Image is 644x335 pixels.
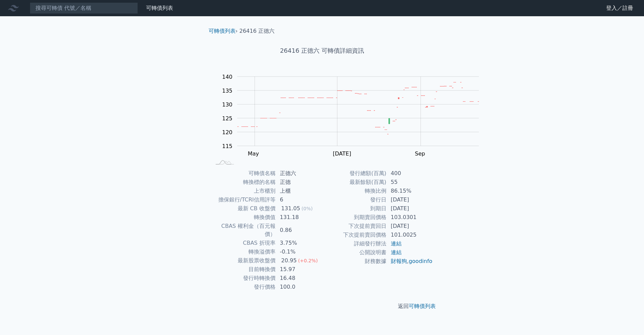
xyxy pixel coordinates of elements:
[387,169,433,178] td: 400
[322,169,387,178] td: 發行總額(百萬)
[387,204,433,213] td: [DATE]
[391,258,407,264] a: 財報狗
[322,248,387,257] td: 公開說明書
[211,239,276,247] td: CBAS 折現率
[203,302,441,310] p: 返回
[322,257,387,266] td: 財務數據
[203,46,441,55] h1: 26416 正德六 可轉債詳細資訊
[211,187,276,195] td: 上市櫃別
[387,222,433,231] td: [DATE]
[222,143,233,149] tspan: 115
[276,247,322,256] td: -0.1%
[322,178,387,187] td: 最新餘額(百萬)
[211,213,276,222] td: 轉換價值
[280,205,302,213] div: 131.05
[211,265,276,274] td: 目前轉換價
[222,88,233,94] tspan: 135
[322,213,387,222] td: 到期賣回價格
[387,213,433,222] td: 103.0301
[211,274,276,283] td: 發行時轉換價
[280,257,298,265] div: 20.95
[219,74,489,157] g: Chart
[322,231,387,239] td: 下次提前賣回價格
[276,274,322,283] td: 16.48
[276,178,322,187] td: 正德
[222,129,233,136] tspan: 120
[222,101,233,108] tspan: 130
[211,283,276,291] td: 發行價格
[409,258,432,264] a: goodinfo
[276,169,322,178] td: 正德六
[276,187,322,195] td: 上櫃
[276,239,322,247] td: 3.75%
[248,150,259,157] tspan: May
[239,27,275,35] li: 26416 正德六
[146,5,173,11] a: 可轉債列表
[387,231,433,239] td: 101.0025
[415,150,425,157] tspan: Sep
[211,178,276,187] td: 轉換標的名稱
[211,222,276,239] td: CBAS 權利金（百元報價）
[222,115,233,122] tspan: 125
[276,265,322,274] td: 15.97
[387,257,433,266] td: ,
[333,150,351,157] tspan: [DATE]
[211,195,276,204] td: 擔保銀行/TCRI信用評等
[391,240,402,247] a: 連結
[322,204,387,213] td: 到期日
[209,27,238,35] li: ›
[601,3,639,14] a: 登入／註冊
[298,258,318,263] span: (+0.2%)
[30,2,138,14] input: 搜尋可轉債 代號／名稱
[276,222,322,239] td: 0.86
[322,187,387,195] td: 轉換比例
[222,74,233,80] tspan: 140
[211,204,276,213] td: 最新 CB 收盤價
[276,213,322,222] td: 131.18
[209,28,236,34] a: 可轉債列表
[322,195,387,204] td: 發行日
[302,206,313,211] span: (0%)
[391,249,402,256] a: 連結
[387,187,433,195] td: 86.15%
[211,256,276,265] td: 最新股票收盤價
[409,303,436,309] a: 可轉債列表
[322,222,387,231] td: 下次提前賣回日
[211,247,276,256] td: 轉換溢價率
[276,195,322,204] td: 6
[387,178,433,187] td: 55
[322,239,387,248] td: 詳細發行辦法
[276,283,322,291] td: 100.0
[211,169,276,178] td: 可轉債名稱
[387,195,433,204] td: [DATE]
